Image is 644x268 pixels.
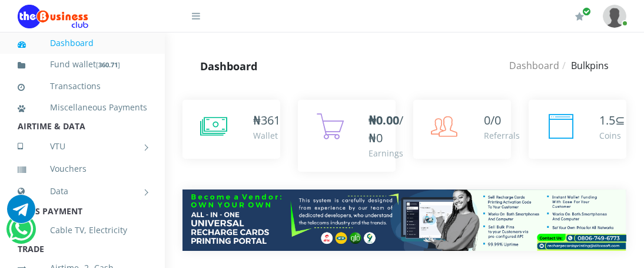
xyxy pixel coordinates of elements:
div: Referrals [484,129,520,142]
img: User [603,5,626,28]
a: ₦0.00/₦0 Earnings [298,100,396,172]
span: 1.5 [599,112,615,128]
span: Renew/Upgrade Subscription [582,7,591,16]
small: [ ] [96,60,120,69]
a: VTU [18,132,147,161]
a: Cable TV, Electricity [18,217,147,244]
span: 361 [261,112,280,128]
a: Dashboard [18,30,147,57]
a: Data [18,177,147,206]
a: Vouchers [18,155,147,182]
div: ⊆ [599,112,625,129]
a: Chat for support [9,224,33,243]
i: Renew/Upgrade Subscription [575,12,584,21]
li: Bulkpins [559,58,609,73]
a: Miscellaneous Payments [18,94,147,121]
a: Dashboard [509,59,559,72]
a: Chat for support [7,204,35,223]
div: Coins [599,129,625,142]
div: Wallet [253,129,280,142]
b: 360.71 [98,60,118,69]
img: multitenant_rcp.png [182,189,626,250]
a: Fund wallet[360.71] [18,51,147,79]
span: /₦0 [369,112,403,146]
div: ₦ [253,112,280,129]
span: 0/0 [484,112,501,128]
div: Earnings [369,147,403,159]
img: Logo [18,5,88,28]
a: 0/0 Referrals [413,100,511,159]
a: ₦361 Wallet [182,100,280,159]
strong: Dashboard [200,59,257,73]
b: ₦0.00 [369,112,399,128]
a: Transactions [18,73,147,100]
